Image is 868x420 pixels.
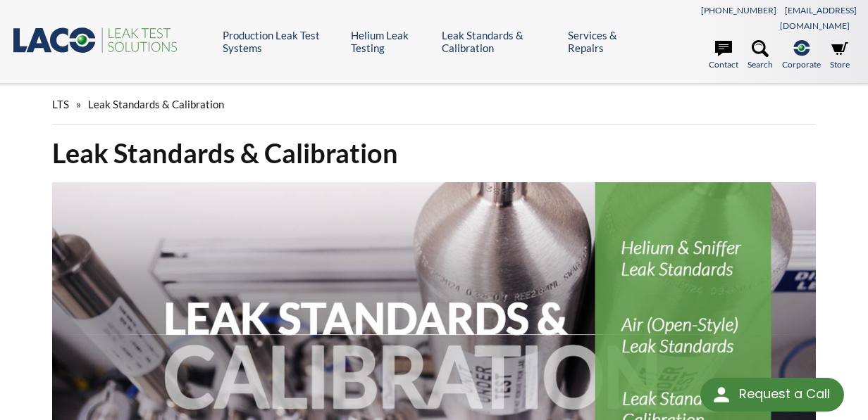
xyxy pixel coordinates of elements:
[88,98,224,110] span: Leak Standards & Calibration
[568,29,642,54] a: Services & Repairs
[780,5,857,31] a: [EMAIL_ADDRESS][DOMAIN_NAME]
[351,29,430,54] a: Helium Leak Testing
[782,58,821,71] span: Corporate
[52,84,817,125] div: »
[701,5,776,15] a: [PHONE_NUMBER]
[223,29,340,54] a: Production Leak Test Systems
[710,383,733,406] img: round button
[52,98,69,110] span: LTS
[830,40,850,71] a: Store
[709,40,738,71] a: Contact
[700,378,844,412] div: Request a Call
[442,29,557,54] a: Leak Standards & Calibration
[748,40,773,71] a: Search
[739,378,830,410] div: Request a Call
[52,136,817,170] h1: Leak Standards & Calibration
